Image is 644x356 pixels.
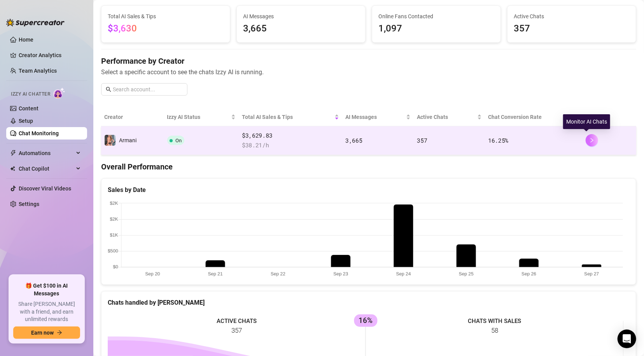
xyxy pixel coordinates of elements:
[108,23,137,34] span: $3,630
[242,131,339,140] span: $3,629.83
[176,138,182,143] span: On
[13,300,80,323] span: Share [PERSON_NAME] with a friend, and earn unlimited rewards
[19,130,59,136] a: Chat Monitoring
[618,330,636,348] div: Open Intercom Messenger
[242,141,339,150] span: $ 38.21 /h
[101,108,164,126] th: Creator
[101,67,636,77] span: Select a specific account to see the chats Izzy AI is running.
[19,105,38,112] a: Content
[108,185,630,195] div: Sales by Date
[13,282,80,297] span: 🎁 Get $100 in AI Messages
[417,136,427,144] span: 357
[101,161,636,172] h4: Overall Performance
[108,298,630,307] div: Chats handled by [PERSON_NAME]
[243,21,359,36] span: 3,665
[19,185,71,192] a: Discover Viral Videos
[101,56,636,66] h4: Performance by Creator
[378,21,494,36] span: 1,097
[10,166,15,171] img: Chat Copilot
[105,135,115,146] img: Armani
[10,150,16,156] span: thunderbolt
[414,108,485,126] th: Active Chats
[345,113,404,121] span: AI Messages
[53,87,65,99] img: AI Chatter
[19,162,74,175] span: Chat Copilot
[239,108,342,126] th: Total AI Sales & Tips
[31,330,54,336] span: Earn now
[563,114,610,129] div: Monitor AI Chats
[6,19,65,26] img: logo-BBDzfeDw.svg
[417,113,476,121] span: Active Chats
[106,87,111,92] span: search
[243,12,359,21] span: AI Messages
[488,136,508,144] span: 16.25 %
[342,108,414,126] th: AI Messages
[19,147,74,159] span: Automations
[19,49,81,61] a: Creator Analytics
[113,85,183,94] input: Search account...
[11,91,50,98] span: Izzy AI Chatter
[586,134,598,147] button: right
[19,201,39,207] a: Settings
[378,12,494,21] span: Online Fans Contacted
[485,108,583,126] th: Chat Conversion Rate
[13,326,80,339] button: Earn nowarrow-right
[514,21,630,36] span: 357
[19,37,33,43] a: Home
[57,330,62,335] span: arrow-right
[589,138,595,143] span: right
[242,113,333,121] span: Total AI Sales & Tips
[119,137,136,143] span: Armani
[164,108,239,126] th: Izzy AI Status
[19,118,33,124] a: Setup
[108,12,224,21] span: Total AI Sales & Tips
[345,136,362,144] span: 3,665
[19,68,57,74] a: Team Analytics
[514,12,630,21] span: Active Chats
[167,113,230,121] span: Izzy AI Status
